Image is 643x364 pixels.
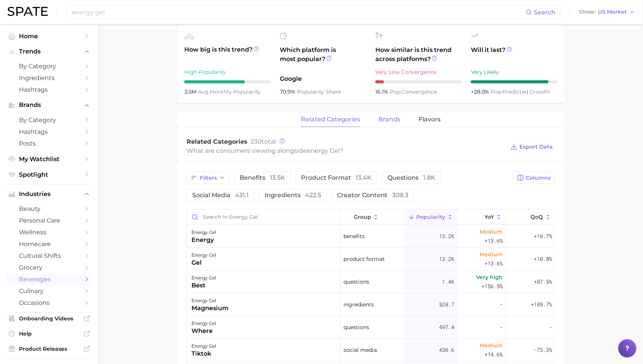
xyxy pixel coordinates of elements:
[341,210,405,224] button: group
[480,250,503,259] span: Medium
[549,323,552,332] span: -
[598,10,627,14] span: US Market
[19,86,80,93] span: Hashtags
[337,192,408,198] span: creator content
[19,74,80,82] span: Ingredients
[6,238,93,250] a: homecare
[191,349,216,358] div: tiktok
[19,171,80,178] span: Spotlight
[19,102,80,108] span: Brands
[307,147,340,154] span: energy gel
[19,33,80,40] span: Home
[439,232,454,241] span: 13.2k
[439,300,454,309] span: 528.7
[19,264,80,271] span: grocery
[187,210,340,224] input: Search in energy gel
[19,217,80,224] span: personal care
[6,188,93,200] button: Industries
[500,323,503,332] span: -
[187,293,555,316] button: energy gelmagnesiumingredients528.7-+105.7%
[191,281,216,290] div: best
[417,214,445,220] span: Popularity
[187,316,555,339] button: energy gelwherequestions497.4--
[251,138,276,145] span: total
[19,155,80,163] span: My Watchlist
[6,30,93,42] a: Home
[6,285,93,297] a: culinary
[343,232,365,241] span: benefits
[485,236,503,245] span: +13.6%
[19,116,80,124] span: by Category
[471,67,557,77] div: Very Likely
[19,345,80,352] span: Product Releases
[187,171,229,184] button: Filters
[19,240,80,248] span: homecare
[534,254,552,264] span: +10.8%
[191,342,216,351] div: energy gel
[471,45,557,64] span: Will it last?
[187,138,248,145] span: Related Categories
[6,262,93,273] a: grocery
[471,88,491,95] span: +28.0%
[187,270,555,293] button: energy gelbestquestions1.4kVery high+156.5%+87.5%
[6,169,93,180] a: Spotlight
[19,191,80,198] span: Industries
[19,229,80,236] span: wellness
[187,146,505,156] div: What are consumers viewing alongside ?
[6,297,93,309] a: occasions
[6,46,93,57] button: Trends
[392,191,408,199] span: 309.3
[191,304,229,313] div: magnesium
[354,214,371,220] span: group
[485,214,494,220] span: YoY
[531,214,543,220] span: QoQ
[184,88,198,95] span: 3.5m
[301,116,360,123] span: related categories
[500,300,503,309] span: -
[577,7,637,17] button: ShowUS Market
[6,72,93,84] a: Ingredients
[198,88,260,95] span: monthly popularity
[6,215,93,226] a: personal care
[457,210,506,224] button: YoY
[19,287,80,295] span: culinary
[191,228,216,237] div: energy gel
[6,226,93,238] a: wellness
[526,175,551,181] span: Columns
[375,67,462,77] div: Very Low Convergence
[270,174,285,181] span: 13.5k
[513,171,555,184] button: Columns
[19,140,80,147] span: Posts
[191,319,216,328] div: energy gel
[491,88,503,95] abbr: popularity index
[6,313,93,324] a: Onboarding Videos
[6,126,93,138] a: Hashtags
[343,277,369,286] span: questions
[343,345,377,355] span: social media
[184,45,271,64] span: How big is this trend?
[6,99,93,111] button: Brands
[6,153,93,165] a: My Watchlist
[280,74,366,83] span: Google
[534,232,552,241] span: +10.7%
[235,191,249,199] span: 431.1
[375,80,462,83] div: 1 / 10
[240,175,285,181] span: benefits
[19,128,80,135] span: Hashtags
[19,252,80,259] span: cultural shifts
[280,45,366,71] span: Which platform is most popular?
[439,323,454,332] span: 497.4
[390,88,437,95] span: convergence
[477,273,503,282] span: Very high
[534,9,556,16] span: Search
[343,254,385,264] span: product format
[301,175,372,181] span: product format
[6,343,93,355] a: Product Releases
[187,248,555,270] button: energy gelgelproduct format13.2kMedium+13.6%+10.8%
[439,345,454,355] span: 430.6
[280,88,297,95] span: 70.9%
[265,192,321,198] span: ingredients
[8,7,48,16] img: SPATE
[390,88,401,95] abbr: popularity index
[356,174,372,181] span: 13.4k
